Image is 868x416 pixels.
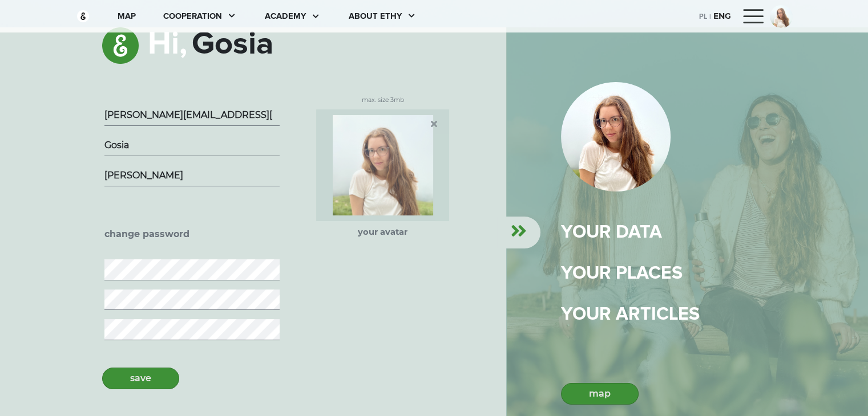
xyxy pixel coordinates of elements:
div: ENG [713,10,731,22]
span: Hi, [148,21,187,68]
div: YOUR PLACES [561,260,683,287]
div: PL [699,10,707,22]
button: map [561,383,639,405]
div: About ethy [349,10,402,23]
div: Your articles [561,301,700,328]
div: | [707,12,713,22]
img: ethy-logo [76,9,90,23]
input: first name [104,135,280,156]
div: your data [561,219,662,246]
div: your avatar [358,226,407,238]
img: logo_e.png [102,27,139,64]
div: cooperation [163,10,222,23]
div: map [118,10,136,23]
span: Gosia [192,21,273,68]
button: save [102,368,179,389]
input: last name [104,165,280,186]
div: max. size 3mb [362,96,404,105]
div: academy [265,10,306,23]
input: e-mail [104,105,280,126]
div: change password [104,214,280,241]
